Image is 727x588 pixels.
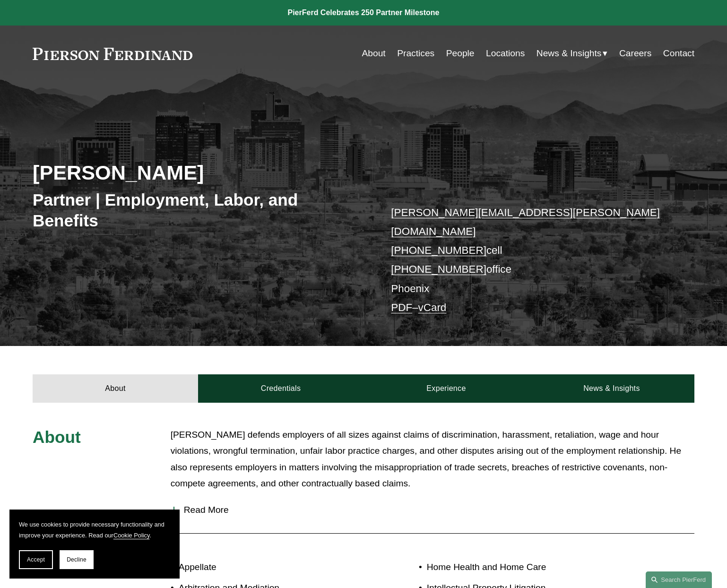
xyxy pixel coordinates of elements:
[362,44,386,62] a: About
[391,244,486,256] a: [PHONE_NUMBER]
[418,302,447,313] a: vCard
[177,505,694,515] span: Read More
[646,571,712,588] a: Search this site
[198,374,363,403] a: Credentials
[113,532,150,539] a: Cookie Policy
[391,302,412,313] a: PDF
[19,519,170,541] p: We use cookies to provide necessary functionality and improve your experience. Read our .
[391,207,660,237] a: [PERSON_NAME][EMAIL_ADDRESS][PERSON_NAME][DOMAIN_NAME]
[33,190,363,231] h3: Partner | Employment, Labor, and Benefits
[537,44,608,62] a: folder dropdown
[397,44,434,62] a: Practices
[33,160,363,185] h2: [PERSON_NAME]
[33,428,81,446] span: About
[427,559,640,576] p: Home Health and Home Care
[529,374,694,403] a: News & Insights
[363,374,529,403] a: Experience
[537,45,602,62] span: News & Insights
[60,550,94,569] button: Decline
[179,559,363,576] p: Appellate
[33,374,198,403] a: About
[391,203,666,318] p: cell office Phoenix –
[67,556,87,563] span: Decline
[19,550,53,569] button: Accept
[619,44,651,62] a: Careers
[446,44,475,62] a: People
[391,263,486,275] a: [PHONE_NUMBER]
[486,44,525,62] a: Locations
[171,427,694,492] p: [PERSON_NAME] defends employers of all sizes against claims of discrimination, harassment, retali...
[27,556,45,563] span: Accept
[9,510,180,579] section: Cookie banner
[171,498,694,522] button: Read More
[663,44,694,62] a: Contact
